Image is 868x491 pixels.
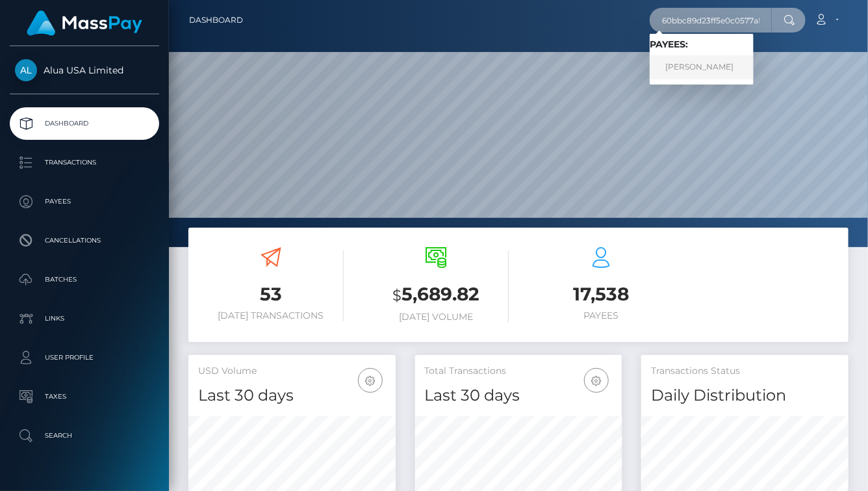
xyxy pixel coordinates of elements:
[650,8,772,33] input: Search...
[425,365,613,378] h5: Total Transactions
[528,310,674,321] h6: Payees
[15,309,154,328] p: Links
[15,59,37,81] img: Alua USA Limited
[10,185,159,218] a: Payees
[528,282,674,307] h3: 17,538
[363,282,509,308] h3: 5,689.82
[10,224,159,257] a: Cancellations
[198,282,344,307] h3: 53
[198,384,386,407] h4: Last 30 days
[15,114,154,133] p: Dashboard
[425,384,613,407] h4: Last 30 days
[189,7,243,34] a: Dashboard
[651,384,839,407] h4: Daily Distribution
[392,286,402,304] small: $
[27,10,142,36] img: MassPay Logo
[15,348,154,367] p: User Profile
[10,263,159,296] a: Batches
[15,153,154,172] p: Transactions
[15,192,154,211] p: Payees
[10,146,159,179] a: Transactions
[15,426,154,445] p: Search
[363,312,509,323] h6: [DATE] Volume
[650,39,754,50] h6: Payees:
[15,270,154,289] p: Batches
[10,64,159,76] span: Alua USA Limited
[10,107,159,140] a: Dashboard
[650,55,754,79] a: [PERSON_NAME]
[15,231,154,250] p: Cancellations
[10,419,159,452] a: Search
[15,387,154,406] p: Taxes
[651,365,839,378] h5: Transactions Status
[198,365,386,378] h5: USD Volume
[10,341,159,374] a: User Profile
[10,302,159,335] a: Links
[198,310,344,321] h6: [DATE] Transactions
[10,380,159,413] a: Taxes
